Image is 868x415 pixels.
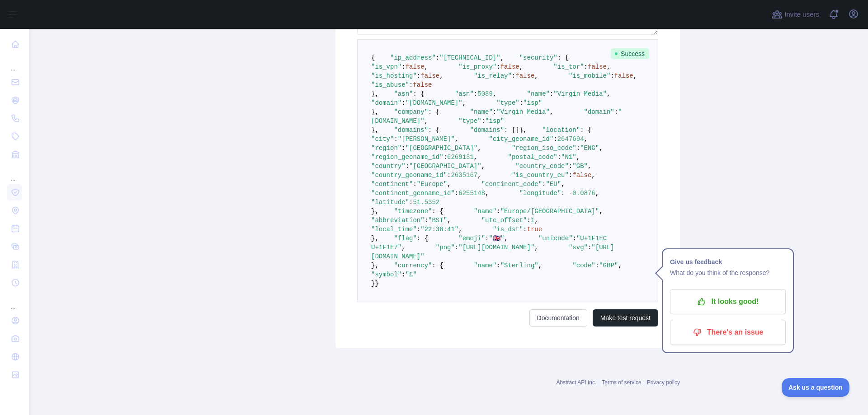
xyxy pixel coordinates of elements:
span: : [401,271,405,278]
span: "GB" [572,163,588,170]
span: : [455,244,458,251]
span: 2647694 [557,135,584,143]
span: "region_iso_code" [512,145,576,152]
span: }, [371,235,379,242]
span: "ip_address" [390,54,436,61]
span: : [455,190,458,197]
span: : [447,172,451,179]
span: "is_country_eu" [512,172,569,179]
span: : { [428,126,439,134]
span: : [409,199,413,206]
span: } [371,280,375,287]
span: "[DOMAIN_NAME]" [406,99,462,107]
span: "BST" [428,217,447,224]
span: , [633,72,637,79]
span: "[GEOGRAPHIC_DATA]" [409,163,481,170]
span: { [371,54,375,61]
a: Privacy policy [647,379,680,386]
div: ... [7,54,22,72]
span: : [496,63,500,70]
span: "name" [527,90,550,98]
span: : [557,154,561,161]
span: "emoji" [458,235,485,242]
span: : [569,172,572,179]
span: "22:38:41" [420,226,458,233]
span: , [455,135,458,143]
span: "local_time" [371,226,417,233]
p: What do you think of the response? [670,267,786,278]
span: "[PERSON_NAME]" [398,135,455,143]
span: , [447,181,451,188]
span: "asn" [394,90,413,98]
span: , [584,135,588,143]
span: false [420,72,439,79]
span: : [394,135,397,143]
span: "GBP" [599,262,618,269]
span: "abbreviation" [371,217,425,224]
span: }, [371,126,379,134]
span: : { [432,208,443,215]
span: "symbol" [371,271,401,278]
span: false [588,63,607,70]
span: "is_dst" [493,226,523,233]
span: : [576,145,580,152]
span: , [477,172,481,179]
span: , [538,262,542,269]
span: , [519,63,523,70]
span: , [618,262,622,269]
span: , [534,244,538,251]
span: , [550,108,553,116]
span: : [417,72,420,79]
span: "Virgin Media" [496,108,550,116]
span: : { [417,235,428,242]
div: ... [7,293,22,311]
button: Invite users [770,7,821,22]
span: : [436,54,439,61]
span: "flag" [394,235,416,242]
span: , [493,90,496,98]
span: "is_relay" [474,72,512,79]
span: , [439,72,443,79]
span: : [485,235,489,242]
span: "Europe/[GEOGRAPHIC_DATA]" [500,208,599,215]
span: "location" [542,126,580,134]
span: "postal_code" [508,154,557,161]
span: , [504,235,508,242]
span: : [584,63,588,70]
div: ... [7,164,22,182]
span: : [401,145,405,152]
span: , [401,244,405,251]
span: "country_code" [515,163,569,170]
p: There's an issue [677,325,779,340]
span: : [401,63,405,70]
span: : [553,135,557,143]
span: "domains" [470,126,504,134]
span: , [576,154,580,161]
span: , [425,117,428,125]
span: "city_geoname_id" [489,135,553,143]
span: "[TECHNICAL_ID]" [439,54,500,61]
span: "company" [394,108,428,116]
span: "[URL][DOMAIN_NAME]" [458,244,534,251]
span: : { [557,54,569,61]
span: : [496,208,500,215]
span: false [406,63,425,70]
span: : [401,99,405,107]
span: , [588,163,591,170]
span: 0.0876 [572,190,595,197]
span: , [607,90,610,98]
span: , [595,190,599,197]
span: "latitude" [371,199,409,206]
span: false [413,81,432,89]
span: "svg" [569,244,588,251]
span: "[GEOGRAPHIC_DATA]" [406,145,478,152]
button: It looks good! [670,289,786,314]
span: , [500,54,504,61]
span: }, [371,208,379,215]
span: , [607,63,610,70]
span: , [534,217,538,224]
span: "timezone" [394,208,432,215]
span: : [573,235,576,242]
span: "is_proxy" [458,63,496,70]
span: false [500,63,519,70]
